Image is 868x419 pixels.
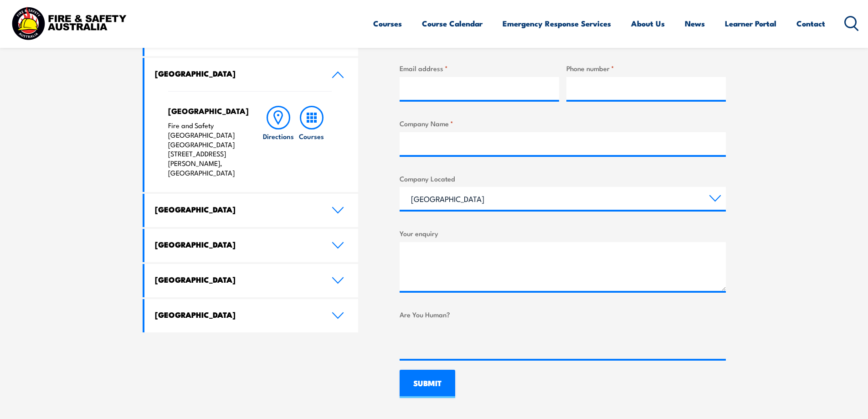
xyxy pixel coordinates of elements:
a: About Us [631,11,665,36]
label: Are You Human? [400,309,726,320]
a: Learner Portal [725,11,776,36]
a: [GEOGRAPHIC_DATA] [144,229,359,262]
a: [GEOGRAPHIC_DATA] [144,299,359,332]
label: Company Name [400,118,726,129]
p: Fire and Safety [GEOGRAPHIC_DATA] [GEOGRAPHIC_DATA] [STREET_ADDRESS][PERSON_NAME], [GEOGRAPHIC_DATA] [168,121,244,178]
label: Email address [400,63,559,73]
h6: Courses [299,131,324,141]
input: SUBMIT [400,370,455,398]
label: Your enquiry [400,228,726,238]
h6: Directions [263,131,294,141]
a: [GEOGRAPHIC_DATA] [144,264,359,297]
h4: [GEOGRAPHIC_DATA] [155,204,318,214]
a: [GEOGRAPHIC_DATA] [144,194,359,227]
a: Emergency Response Services [503,11,611,36]
a: News [685,11,705,36]
h4: [GEOGRAPHIC_DATA] [155,310,318,320]
h4: [GEOGRAPHIC_DATA] [168,106,244,116]
h4: [GEOGRAPHIC_DATA] [155,274,318,285]
a: Directions [262,106,295,178]
label: Company Located [400,173,726,184]
h4: [GEOGRAPHIC_DATA] [155,68,318,78]
a: Courses [295,106,328,178]
a: Courses [373,11,402,36]
label: Phone number [566,63,726,73]
iframe: reCAPTCHA [400,323,538,359]
h4: [GEOGRAPHIC_DATA] [155,239,318,249]
a: [GEOGRAPHIC_DATA] [144,58,359,91]
a: Contact [796,11,825,36]
a: Course Calendar [422,11,483,36]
